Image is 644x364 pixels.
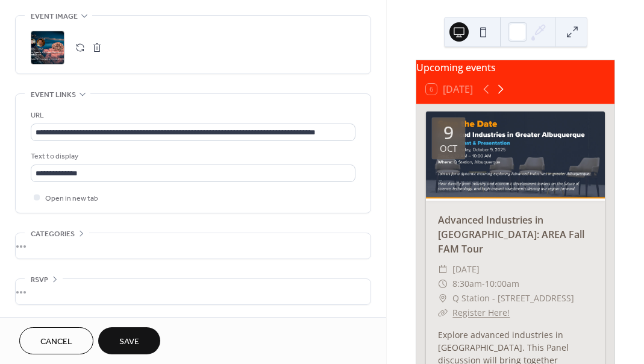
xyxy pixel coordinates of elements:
[31,89,76,101] span: Event links
[452,277,482,291] span: 8:30am
[98,327,160,354] button: Save
[16,279,370,304] div: •••
[19,327,93,354] button: Cancel
[452,307,510,318] a: Register Here!
[31,10,78,23] span: Event image
[438,262,448,277] div: ​
[452,262,480,277] span: [DATE]
[31,228,75,240] span: Categories
[31,274,48,286] span: RSVP
[40,336,72,348] span: Cancel
[16,233,370,259] div: •••
[438,213,584,256] a: Advanced Industries in [GEOGRAPHIC_DATA]: AREA Fall FAM Tour
[119,336,139,348] span: Save
[31,109,353,122] div: URL
[482,277,485,291] span: -
[31,31,64,64] div: ;
[31,150,353,163] div: Text to display
[485,277,519,291] span: 10:00am
[440,144,457,153] div: Oct
[443,124,454,142] div: 9
[438,277,448,291] div: ​
[416,60,614,75] div: Upcoming events
[452,291,574,306] span: Q Station - [STREET_ADDRESS]
[438,306,448,320] div: ​
[45,192,98,205] span: Open in new tab
[438,291,448,306] div: ​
